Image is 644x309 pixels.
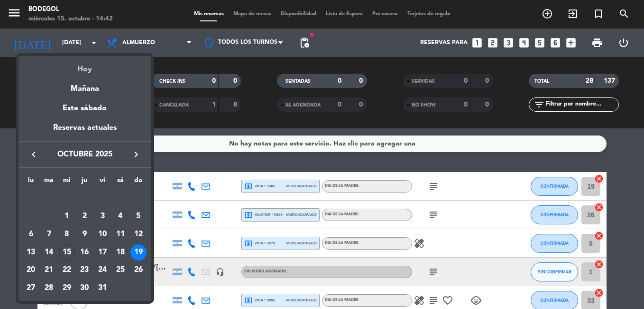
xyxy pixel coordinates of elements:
th: sábado [111,175,129,190]
td: 14 de octubre de 2025 [40,243,58,261]
div: 16 [76,244,92,261]
div: 3 [94,208,110,224]
div: 5 [130,208,147,224]
th: viernes [93,175,111,190]
td: 1 de octubre de 2025 [58,208,76,226]
td: 9 de octubre de 2025 [76,225,94,243]
div: 12 [130,226,147,242]
td: 30 de octubre de 2025 [76,279,94,297]
div: Reservas actuales [18,122,151,141]
div: 7 [41,226,57,242]
i: keyboard_arrow_right [130,149,142,160]
th: jueves [76,175,94,190]
td: 4 de octubre de 2025 [111,208,129,226]
th: martes [40,175,58,190]
td: 6 de octubre de 2025 [22,225,40,243]
td: 13 de octubre de 2025 [22,243,40,261]
td: 21 de octubre de 2025 [40,261,58,280]
td: 15 de octubre de 2025 [58,243,76,261]
div: 28 [41,280,57,296]
div: 13 [23,244,39,261]
button: keyboard_arrow_left [25,148,42,161]
td: 3 de octubre de 2025 [93,208,111,226]
div: Hoy [18,56,151,76]
td: 22 de octubre de 2025 [58,261,76,280]
td: 27 de octubre de 2025 [22,279,40,297]
div: 10 [94,226,110,242]
div: 9 [76,226,92,242]
td: 7 de octubre de 2025 [40,225,58,243]
td: 12 de octubre de 2025 [129,225,147,243]
div: 11 [112,226,129,242]
div: 15 [59,244,75,261]
div: Este sábado [18,95,151,122]
td: 10 de octubre de 2025 [93,225,111,243]
td: 28 de octubre de 2025 [40,279,58,297]
div: 27 [23,280,39,296]
div: 4 [112,208,129,224]
i: keyboard_arrow_left [28,149,39,160]
div: 22 [59,262,75,279]
td: 25 de octubre de 2025 [111,261,129,280]
td: 24 de octubre de 2025 [93,261,111,280]
td: 2 de octubre de 2025 [76,208,94,226]
div: 17 [94,244,110,261]
th: lunes [22,175,40,190]
div: 25 [112,262,129,279]
div: 2 [76,208,92,224]
td: 31 de octubre de 2025 [93,279,111,297]
div: 8 [59,226,75,242]
td: 11 de octubre de 2025 [111,225,129,243]
td: 19 de octubre de 2025 [129,243,147,261]
td: 20 de octubre de 2025 [22,261,40,280]
div: 20 [23,262,39,279]
div: 23 [76,262,92,279]
div: 18 [112,244,129,261]
div: 30 [76,280,92,296]
div: 14 [41,244,57,261]
div: 6 [23,226,39,242]
div: Mañana [18,76,151,95]
th: miércoles [58,175,76,190]
div: 19 [130,244,147,261]
td: 26 de octubre de 2025 [129,261,147,280]
td: 17 de octubre de 2025 [93,243,111,261]
div: 31 [94,280,110,296]
span: octubre 2025 [42,148,128,161]
td: 18 de octubre de 2025 [111,243,129,261]
td: 23 de octubre de 2025 [76,261,94,280]
td: 8 de octubre de 2025 [58,225,76,243]
div: 26 [130,262,147,279]
div: 24 [94,262,110,279]
div: 29 [59,280,75,296]
button: keyboard_arrow_right [128,148,145,161]
td: 16 de octubre de 2025 [76,243,94,261]
td: 29 de octubre de 2025 [58,279,76,297]
div: 21 [41,262,57,279]
th: domingo [129,175,147,190]
td: OCT. [22,190,147,208]
td: 5 de octubre de 2025 [129,208,147,226]
div: 1 [59,208,75,224]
